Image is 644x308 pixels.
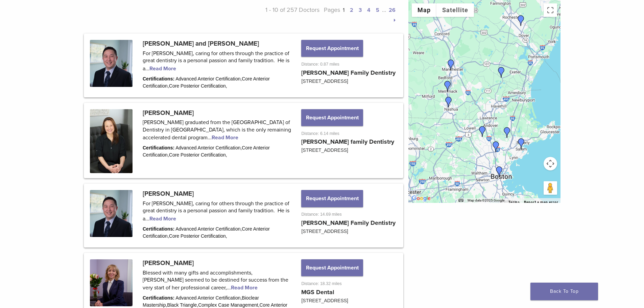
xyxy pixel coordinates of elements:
[412,3,436,17] button: Show street map
[343,7,344,14] a: 1
[494,166,505,177] div: Dr. Kristen Dority
[301,259,363,276] button: Request Appointment
[446,60,456,70] div: Dr. David Yue
[443,97,454,108] div: Dr. David Yue and Dr. Silvia Huang-Yue
[530,283,598,300] a: Back To Top
[468,198,504,202] span: Map data ©2025 Google
[544,3,557,17] button: Toggle fullscreen view
[367,7,371,14] a: 4
[389,7,396,14] a: 26
[496,67,507,78] div: Dr. Vera Matshkalyan
[382,6,386,14] span: …
[376,7,379,14] a: 5
[350,7,353,14] a: 2
[319,5,398,25] p: Pages
[410,194,432,203] img: Google
[301,109,363,126] button: Request Appointment
[477,126,488,137] div: Dr. Svetlana Gomer
[458,198,463,203] button: Keyboard shortcuts
[516,15,526,26] div: Dr. Ian Roberts
[524,200,558,204] a: Report a map error
[502,127,512,138] div: Dr. Nicholas DiMauro
[410,194,432,203] a: Open this area in Google Maps (opens a new window)
[301,40,363,57] button: Request Appointment
[491,141,501,152] div: Dr. Cara Lund
[301,190,363,207] button: Request Appointment
[544,181,557,195] button: Drag Pegman onto the map to open Street View
[359,7,362,14] a: 3
[544,157,557,170] button: Map camera controls
[436,3,474,17] button: Show satellite imagery
[508,200,520,204] a: Terms (opens in new tab)
[442,81,453,92] div: Dr. Silvia Huang-Yue
[516,138,527,149] div: Dr. Pamela Maragliano-Muniz
[241,5,320,25] p: 1 - 10 of 257 Doctors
